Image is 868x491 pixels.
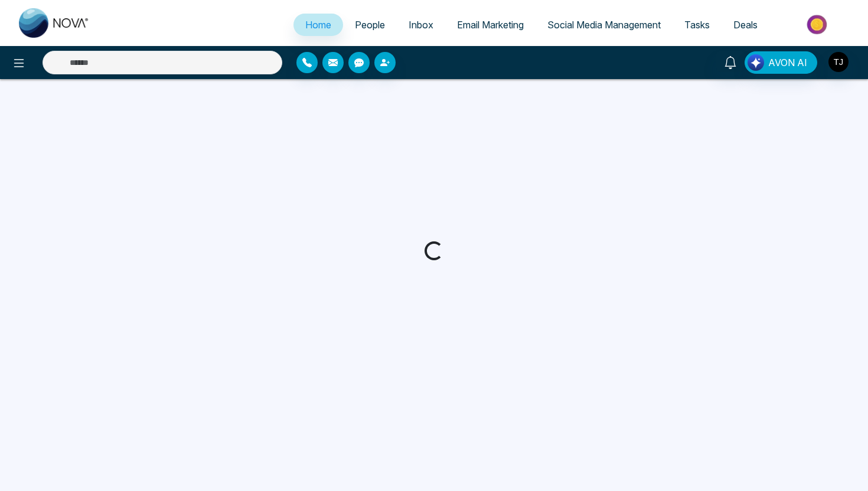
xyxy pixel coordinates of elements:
img: Lead Flow [748,54,764,71]
span: Tasks [684,19,710,31]
a: People [343,14,397,36]
a: Home [293,14,343,36]
a: Deals [722,14,769,36]
span: Social Media Management [547,19,661,31]
img: User Avatar [828,52,849,72]
button: AVON AI [745,51,817,74]
span: Deals [733,19,758,31]
a: Email Marketing [445,14,536,36]
span: AVON AI [768,55,807,70]
a: Social Media Management [536,14,673,36]
span: Inbox [409,19,433,31]
span: People [355,19,385,31]
span: Home [305,19,331,31]
a: Inbox [397,14,445,36]
img: Market-place.gif [775,11,861,38]
img: Nova CRM Logo [19,8,90,38]
span: Email Marketing [457,19,524,31]
a: Tasks [673,14,722,36]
